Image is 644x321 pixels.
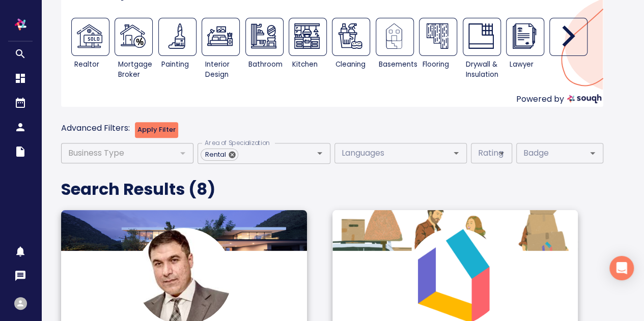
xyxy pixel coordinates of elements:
div: Painting [161,60,199,70]
img: Painters & Decorators [164,23,189,49]
div: Lawyer [509,60,546,70]
div: Rental [201,149,238,161]
a: Mortgage Broker / Agent [115,18,153,56]
div: Drywall & Insulation [466,60,503,80]
span: Notifications [14,245,26,257]
a: Drywall and Insulation [463,18,501,56]
img: Interior Design Services [207,23,233,49]
a: Real Estate Lawyer [506,18,544,56]
div: Flooring [423,60,460,70]
span: Apply Filter [137,124,176,136]
a: Interior Design Services [202,18,240,56]
h4: Search Results ( 8 ) [61,179,603,199]
div: Painters & Decorators [158,18,202,83]
img: Mortgage Broker / Agent [120,23,146,49]
img: Flooring [425,23,450,49]
svg: Service Providers [14,121,26,133]
button: Open [313,146,327,160]
div: Real Estate Broker / Agent [71,18,115,83]
p: Advanced Filters: [61,122,130,134]
div: Mortgage Broker [118,60,155,80]
div: Interior Design [205,60,242,80]
button: Open [585,146,600,160]
img: Kitchen Remodeling [294,23,320,49]
svg: Dashboard [14,72,26,84]
button: Open [449,146,463,160]
img: Cleaning Services [338,23,363,49]
img: Real Estate Broker / Agent [77,23,102,49]
a: Cleaning Services [332,18,370,56]
div: Open Intercom Messenger [609,256,634,280]
a: Flooring [419,18,457,56]
div: Drywall and Insulation [463,18,506,83]
div: Bathroom [248,60,286,70]
div: Bathroom Remodeling [245,18,289,83]
span: Rental [201,150,230,159]
div: Interior Design Services [202,18,245,83]
div: Kitchen [292,60,329,70]
a: Basements [376,18,414,56]
div: Basements [376,18,419,83]
a: Real Estate Broker / Agent [71,18,109,56]
div: Messages [14,270,26,285]
svg: Marketplace [14,48,26,60]
a: Bathroom Remodeling [245,18,284,56]
button: Open [494,146,509,160]
a: Kitchen Remodeling [289,18,327,56]
img: Real Estate Lawyer [512,23,537,49]
div: Kitchen Remodeling [289,18,332,83]
img: souqh logo [567,94,601,103]
div: Profile [14,297,27,310]
div: Cleaning [335,60,373,70]
div: Flooring [419,18,462,83]
div: Basements [379,60,416,70]
div: Real Estate Lawyer [506,18,549,83]
button: Apply Filter [135,122,178,138]
svg: Documents [14,145,26,158]
svg: Calendar [14,97,26,109]
div: Mortgage Broker / Agent [115,18,158,83]
div: Realtor [74,60,111,70]
a: Painters & Decorators [158,18,197,56]
div: Cleaning Services [332,18,375,83]
img: Bathroom Remodeling [251,23,276,49]
img: Basements [381,23,407,49]
img: Drywall and Insulation [468,23,494,49]
img: logo white [10,14,31,35]
p: Powered by [516,93,564,107]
